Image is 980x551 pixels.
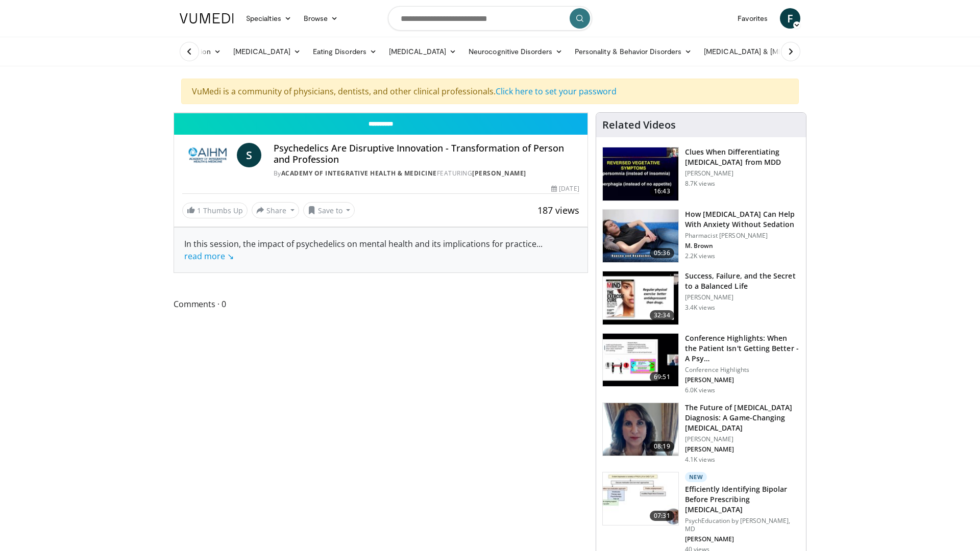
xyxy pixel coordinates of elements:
span: 32:34 [650,310,674,320]
img: db580a60-f510-4a79-8dc4-8580ce2a3e19.png.150x105_q85_crop-smart_upscale.png [603,403,678,456]
video-js: Video Player [174,113,587,113]
p: Conference Highlights [685,366,800,374]
a: [MEDICAL_DATA] [383,41,462,62]
a: Personality & Behavior Disorders [569,41,698,62]
img: 7307c1c9-cd96-462b-8187-bd7a74dc6cb1.150x105_q85_crop-smart_upscale.jpg [603,271,678,324]
p: [PERSON_NAME] [685,376,800,384]
p: Pharmacist [PERSON_NAME] [685,232,800,240]
div: By FEATURING [274,169,579,178]
h3: Conference Highlights: When the Patient Isn't Getting Better - A Psy… [685,333,800,364]
a: [MEDICAL_DATA] & [MEDICAL_DATA] [698,41,844,62]
img: a6520382-d332-4ed3-9891-ee688fa49237.150x105_q85_crop-smart_upscale.jpg [603,147,678,201]
h3: Efficiently Identifying Bipolar Before Prescribing [MEDICAL_DATA] [685,484,800,515]
span: 05:36 [650,248,674,258]
p: [PERSON_NAME] [685,445,800,454]
h3: Clues When Differentiating [MEDICAL_DATA] from MDD [685,147,800,167]
h3: Success, Failure, and the Secret to a Balanced Life [685,271,800,291]
a: [MEDICAL_DATA] [227,41,307,62]
div: [DATE] [551,184,579,193]
span: 69:51 [650,372,674,382]
p: 6.0K views [685,386,715,394]
a: Eating Disorders [307,41,383,62]
span: Comments 0 [174,297,588,311]
a: S [237,143,261,167]
p: 8.7K views [685,180,715,188]
img: 7bfe4765-2bdb-4a7e-8d24-83e30517bd33.150x105_q85_crop-smart_upscale.jpg [603,210,678,263]
a: 08:19 The Future of [MEDICAL_DATA] Diagnosis: A Game-Changing [MEDICAL_DATA] [PERSON_NAME] [PERSO... [602,403,800,464]
p: PsychEducation by [PERSON_NAME], MD [685,517,800,533]
a: Specialties [240,8,298,29]
a: 16:43 Clues When Differentiating [MEDICAL_DATA] from MDD [PERSON_NAME] 8.7K views [602,147,800,201]
a: Browse [298,8,345,29]
h3: The Future of [MEDICAL_DATA] Diagnosis: A Game-Changing [MEDICAL_DATA] [685,403,800,433]
a: Favorites [731,8,774,29]
span: 1 [197,206,201,215]
a: Academy of Integrative Health & Medicine [281,169,437,178]
p: 3.4K views [685,304,715,312]
button: Save to [303,202,355,218]
img: bb766ca4-1a7a-496c-a5bd-5a4a5d6b6623.150x105_q85_crop-smart_upscale.jpg [603,472,678,525]
span: 08:19 [650,441,674,452]
p: [PERSON_NAME] [685,535,800,543]
a: 05:36 How [MEDICAL_DATA] Can Help With Anxiety Without Sedation Pharmacist [PERSON_NAME] M. Brown... [602,209,800,263]
p: M. Brown [685,242,800,250]
h4: Related Videos [602,119,676,131]
h3: How [MEDICAL_DATA] Can Help With Anxiety Without Sedation [685,209,800,230]
p: [PERSON_NAME] [685,293,800,302]
a: read more ↘ [184,251,234,262]
h4: Psychedelics Are Disruptive Innovation - Transformation of Person and Profession [274,143,579,165]
div: In this session, the impact of psychedelics on mental health and its implications for practice [184,238,577,262]
p: New [685,472,707,482]
button: Share [252,202,299,218]
a: Click here to set your password [496,86,617,97]
p: 2.2K views [685,252,715,260]
div: VuMedi is a community of physicians, dentists, and other clinical professionals. [181,79,799,104]
span: ... [184,238,543,262]
p: [PERSON_NAME] [685,435,800,443]
img: Academy of Integrative Health & Medicine [182,143,233,167]
span: 187 views [537,204,579,216]
a: F [780,8,800,29]
span: 16:43 [650,186,674,196]
p: 4.1K views [685,456,715,464]
span: 07:31 [650,511,674,521]
input: Search topics, interventions [388,6,592,31]
img: VuMedi Logo [180,13,234,23]
a: [PERSON_NAME] [472,169,526,178]
img: 4362ec9e-0993-4580-bfd4-8e18d57e1d49.150x105_q85_crop-smart_upscale.jpg [603,334,678,387]
a: 69:51 Conference Highlights: When the Patient Isn't Getting Better - A Psy… Conference Highlights... [602,333,800,394]
a: 32:34 Success, Failure, and the Secret to a Balanced Life [PERSON_NAME] 3.4K views [602,271,800,325]
a: 1 Thumbs Up [182,203,248,218]
p: [PERSON_NAME] [685,169,800,178]
a: Neurocognitive Disorders [462,41,569,62]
